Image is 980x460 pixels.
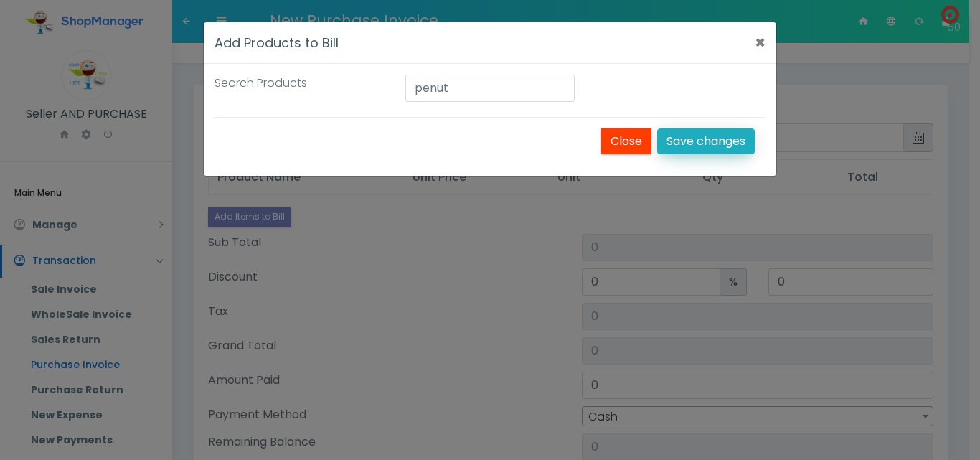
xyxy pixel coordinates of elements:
button: × [755,34,765,52]
h4: Add Products to Bill [215,33,339,52]
button: Save changes [657,128,755,154]
button: Close [601,128,651,154]
label: Search Products [215,75,307,92]
input: Search Product [405,75,575,102]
